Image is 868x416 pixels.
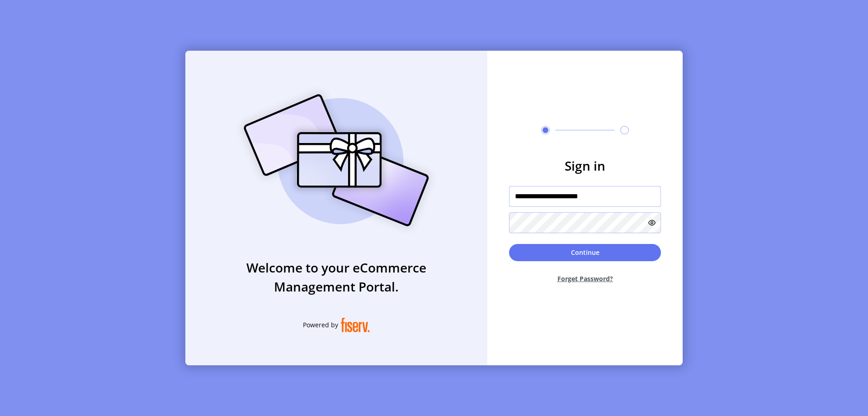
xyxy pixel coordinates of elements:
button: Continue [509,244,661,261]
img: card_Illustration.svg [230,84,443,236]
span: Powered by [303,320,338,330]
button: Forget Password? [509,267,661,291]
h3: Welcome to your eCommerce Management Portal. [185,258,487,296]
h3: Sign in [509,156,661,175]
